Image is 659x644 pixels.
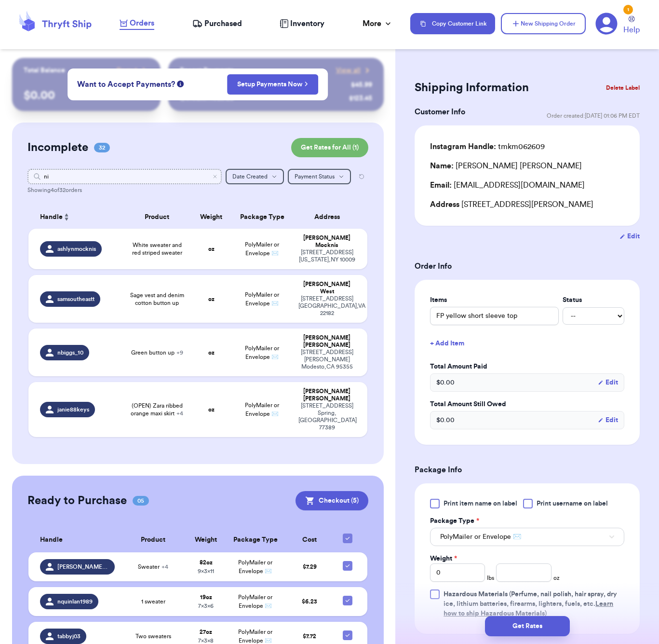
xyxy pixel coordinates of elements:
[238,629,272,644] span: PolyMailer or Envelope ✉️
[485,616,570,636] button: Get Rates
[298,234,356,249] div: [PERSON_NAME] Mocknis
[290,18,324,29] span: Inventory
[226,528,285,552] th: Package Type
[245,402,279,417] span: PolyMailer or Envelope ✉️
[57,632,81,640] span: tabbyj03
[303,633,316,639] span: $ 7.72
[298,295,356,317] div: [STREET_ADDRESS] [GEOGRAPHIC_DATA] , VA 22182
[131,349,183,356] span: Green button up
[27,169,222,184] input: Search
[237,80,308,89] a: Setup Payments Now
[200,629,212,635] strong: 27 oz
[200,594,212,600] strong: 19 oz
[430,201,459,208] span: Address
[298,349,356,370] div: [STREET_ADDRESS][PERSON_NAME] Modesto , CA 95355
[161,564,168,570] span: + 4
[57,598,93,605] span: nquinlan1989
[415,106,465,118] h3: Customer Info
[138,563,168,571] span: Sweater
[227,74,318,95] button: Setup Payments Now
[563,295,624,305] label: Status
[77,79,175,90] span: Want to Accept Payments?
[298,281,356,295] div: [PERSON_NAME] West
[602,77,644,98] button: Delete Label
[208,296,215,302] strong: oz
[430,199,624,210] div: [STREET_ADDRESS][PERSON_NAME]
[430,516,479,526] label: Package Type
[198,568,214,574] span: 9 x 3 x 11
[40,212,63,222] span: Handle
[27,493,127,508] h2: Ready to Purchase
[123,206,191,229] th: Product
[415,260,640,272] h3: Order Info
[537,499,608,508] span: Print username on label
[619,232,640,241] button: Edit
[121,528,187,552] th: Product
[280,18,324,29] a: Inventory
[192,18,242,29] a: Purchased
[355,169,368,184] button: Reset all filters
[57,295,94,303] span: samsoutheastt
[198,603,214,609] span: 7 x 3 x 6
[141,598,165,605] span: 1 sweater
[176,411,183,416] span: + 4
[430,143,496,151] span: Instagram Handle:
[57,349,83,356] span: nbiggs_10
[296,491,368,510] button: Checkout (5)
[57,563,109,571] span: [PERSON_NAME].[PERSON_NAME]
[226,169,284,184] button: Date Created
[191,206,231,229] th: Weight
[238,560,272,574] span: PolyMailer or Envelope ✉️
[487,574,494,582] span: lbs
[176,350,183,356] span: + 9
[623,24,640,36] span: Help
[547,112,640,120] span: Order created: [DATE] 01:06 PM EDT
[208,407,215,412] strong: oz
[129,291,185,307] span: Sage vest and denim cotton button up
[426,333,628,354] button: + Add Item
[430,141,545,152] div: tmkm062609
[40,535,63,545] span: Handle
[291,138,368,157] button: Get Rates for All (1)
[430,162,454,170] span: Name:
[336,66,372,75] a: View all
[430,181,452,189] span: Email:
[117,66,137,75] span: Payout
[430,160,582,172] div: [PERSON_NAME] [PERSON_NAME]
[363,18,393,29] div: More
[130,17,154,29] span: Orders
[186,528,226,552] th: Weight
[410,13,495,34] button: Copy Customer Link
[129,402,185,417] span: (OPEN) Zara ribbed orange maxi skirt
[198,638,214,644] span: 7 x 3 x 8
[57,245,96,253] span: ashlynmocknis
[430,554,457,563] label: Weight
[129,241,185,257] span: White sweater and red striped sweater
[298,402,356,431] div: [STREET_ADDRESS] Spring , [GEOGRAPHIC_DATA] 77389
[27,186,368,194] div: Showing 4 of 32 orders
[208,350,215,356] strong: oz
[336,66,361,75] span: View all
[501,13,586,34] button: New Shipping Order
[204,18,242,29] span: Purchased
[440,532,521,542] span: PolyMailer or Envelope ✉️
[245,242,279,256] span: PolyMailer or Envelope ✉️
[212,174,218,179] button: Clear search
[444,499,517,508] span: Print item name on label
[298,334,356,349] div: [PERSON_NAME] [PERSON_NAME]
[415,80,529,96] h2: Shipping Information
[302,599,317,604] span: $ 6.23
[595,13,618,35] a: 1
[135,632,171,640] span: Two sweaters
[436,378,455,387] span: $ 0.00
[298,249,356,263] div: [STREET_ADDRESS] [US_STATE] , NY 10009
[430,399,624,409] label: Total Amount Still Owed
[623,5,633,14] div: 1
[208,246,215,252] strong: oz
[351,80,372,90] div: $ 45.99
[24,66,65,75] p: Total Balance
[231,206,293,229] th: Package Type
[295,174,335,179] span: Payment Status
[27,140,88,155] h2: Incomplete
[238,594,272,609] span: PolyMailer or Envelope ✉️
